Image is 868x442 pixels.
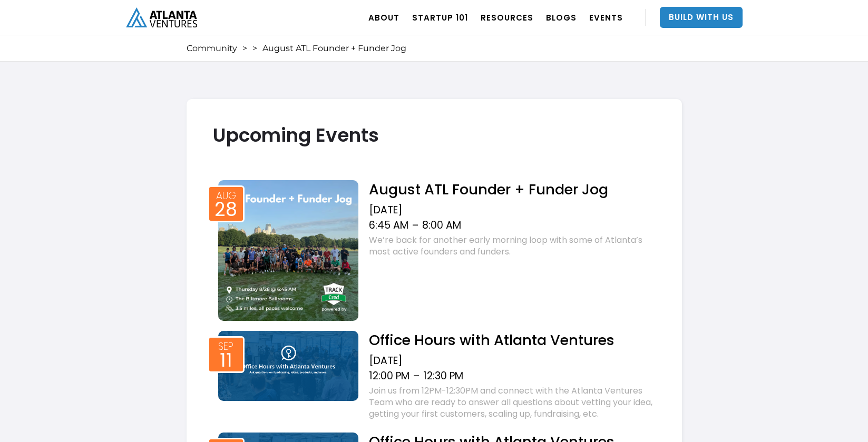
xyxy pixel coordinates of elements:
a: EVENTS [589,3,623,32]
div: [DATE] [369,204,655,217]
div: 12:00 PM [369,370,409,382]
a: BLOGS [546,3,577,32]
div: Join us from 12PM-12:30PM and connect with the Atlanta Ventures Team who are ready to answer all ... [369,385,655,420]
a: Aug28August ATL Founder + Funder Jog[DATE]6:45 AM–8:00 AMWe’re back for another early morning loo... [213,178,656,321]
div: 8:00 AM [422,219,461,232]
h2: Upcoming Events [213,124,656,146]
div: 12:30 PM [423,370,463,382]
div: > [252,43,257,54]
div: [DATE] [369,355,655,367]
div: We’re back for another early morning loop with some of Atlanta’s most active founders and funders. [369,234,655,258]
a: Build With Us [660,7,743,28]
a: Community [187,43,237,54]
a: RESOURCES [481,3,533,32]
div: Sep [218,341,233,351]
a: Startup 101 [412,3,468,32]
h2: August ATL Founder + Funder Jog [369,180,655,199]
div: 11 [220,352,232,368]
div: Aug [216,191,236,201]
div: August ATL Founder + Funder Jog [262,43,406,54]
div: 6:45 AM [369,219,408,232]
a: Sep11Office Hours with Atlanta Ventures[DATE]12:00 PM–12:30 PMJoin us from 12PM-12:30PM and conne... [213,328,656,423]
div: – [412,219,418,232]
div: – [413,370,420,382]
div: > [242,43,247,54]
div: 28 [214,202,237,218]
a: ABOUT [368,3,399,32]
h2: Office Hours with Atlanta Ventures [369,331,655,349]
